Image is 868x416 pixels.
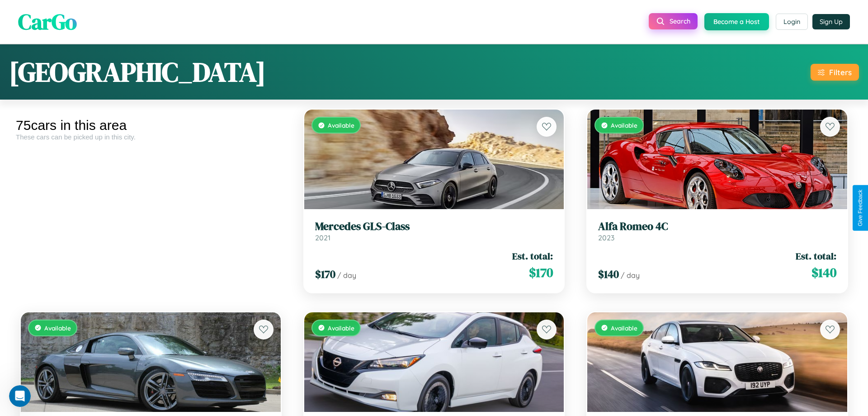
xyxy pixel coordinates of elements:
span: Est. total: [796,249,836,263]
button: Filters [811,64,859,81]
span: $ 170 [529,263,553,282]
span: Est. total: [512,249,553,263]
span: CarGo [18,7,77,37]
span: / day [621,271,640,280]
div: Filters [829,67,852,77]
a: Alfa Romeo 4C2023 [598,220,836,242]
span: Available [611,324,637,332]
a: Mercedes GLS-Class2021 [315,220,553,242]
div: These cars can be picked up in this city. [16,133,286,141]
span: $ 170 [315,267,335,282]
span: 2021 [315,233,330,242]
span: Available [328,121,354,129]
span: Available [328,324,354,332]
span: Available [611,121,637,129]
button: Login [776,14,808,30]
iframe: Intercom live chat [9,385,31,407]
span: / day [337,271,356,280]
h1: [GEOGRAPHIC_DATA] [9,53,266,91]
button: Become a Host [704,13,769,30]
button: Sign Up [812,14,850,29]
span: $ 140 [598,267,619,282]
span: Available [44,324,71,332]
span: 2023 [598,233,614,242]
button: Search [649,13,698,29]
span: Search [670,17,690,25]
span: $ 140 [811,263,836,282]
h3: Mercedes GLS-Class [315,220,553,233]
h3: Alfa Romeo 4C [598,220,836,233]
div: 75 cars in this area [16,118,286,133]
div: Give Feedback [857,190,863,226]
